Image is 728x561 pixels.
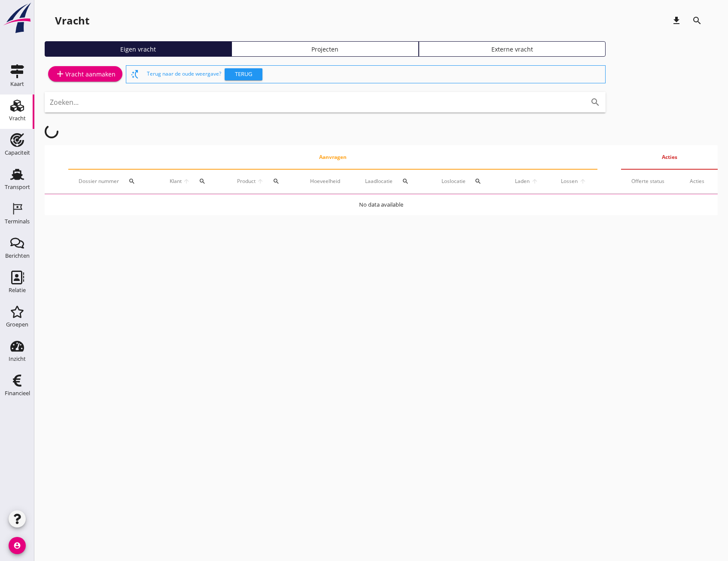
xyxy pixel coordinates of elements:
[130,69,140,79] i: switch_access_shortcut
[199,178,206,185] i: search
[590,97,600,107] i: search
[9,116,26,121] div: Vracht
[514,177,530,185] span: Laden
[231,41,418,57] a: Projecten
[475,178,481,185] i: search
[273,178,280,185] i: search
[631,177,669,185] div: Offerte status
[5,184,30,190] div: Transport
[50,95,576,109] input: Zoeken...
[169,177,183,185] span: Klant
[147,66,602,83] div: Terug naar de oude weergave?
[5,253,30,259] div: Berichten
[5,150,30,155] div: Capaciteit
[228,70,259,79] div: Terug
[68,145,597,169] th: Aanvragen
[79,171,148,192] div: Dossier nummer
[442,171,493,192] div: Loslocatie
[690,177,707,185] div: Acties
[692,15,702,26] i: search
[621,145,718,169] th: Acties
[2,2,33,34] img: logo-small.a267ee39.svg
[9,287,26,293] div: Relatie
[183,178,191,185] i: arrow_upward
[45,41,231,57] a: Eigen vracht
[402,178,409,185] i: search
[560,177,578,185] span: Lossen
[49,45,228,54] div: Eigen vracht
[530,178,539,185] i: arrow_upward
[310,177,344,185] div: Hoeveelheid
[6,322,28,327] div: Groepen
[236,177,256,185] span: Product
[365,171,421,192] div: Laadlocatie
[5,219,30,224] div: Terminals
[55,14,89,27] div: Vracht
[55,69,65,79] i: add
[671,15,682,26] i: download
[423,45,602,54] div: Externe vracht
[45,195,718,215] td: No data available
[256,178,264,185] i: arrow_upward
[419,41,606,57] a: Externe vracht
[9,537,26,554] i: account_circle
[9,356,26,362] div: Inzicht
[579,178,587,185] i: arrow_upward
[225,68,262,80] button: Terug
[5,390,30,396] div: Financieel
[235,45,414,54] div: Projecten
[10,81,24,87] div: Kaart
[55,69,116,79] div: Vracht aanmaken
[128,178,135,185] i: search
[48,66,122,82] a: Vracht aanmaken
